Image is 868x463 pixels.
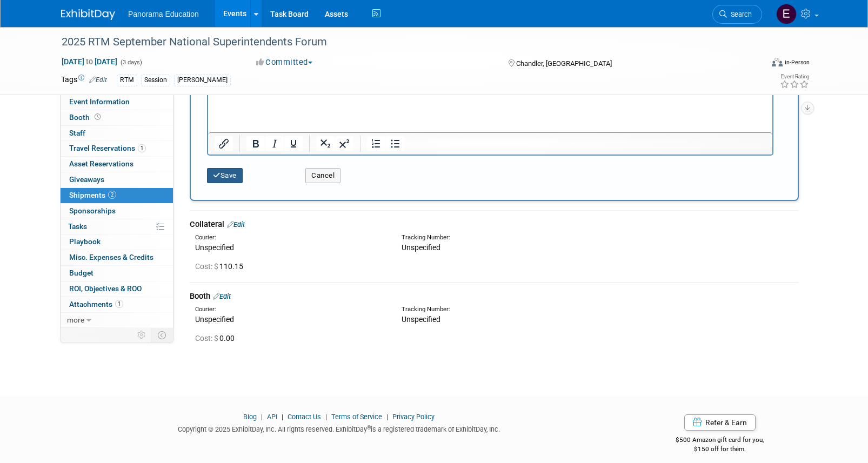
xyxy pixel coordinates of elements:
[61,313,173,328] a: more
[61,219,173,234] a: Tasks
[151,328,173,342] td: Toggle Event Tabs
[69,269,94,277] span: Budget
[195,305,385,314] div: Courier:
[61,250,173,265] a: Misc. Expenses & Credits
[402,305,644,314] div: Tracking Number:
[61,141,173,156] a: Travel Reservations1
[267,413,277,421] a: API
[243,413,257,421] a: Blog
[138,144,146,152] span: 1
[61,266,173,281] a: Budget
[61,281,173,297] a: ROI, Objectives & ROO
[67,316,84,324] span: more
[61,95,173,110] a: Event Information
[402,315,440,324] span: Unspecified
[69,300,123,308] span: Attachments
[195,262,248,271] span: 110.15
[780,74,809,79] div: Event Rating
[69,129,85,137] span: Staff
[61,422,617,434] div: Copyright © 2025 ExhibitDay, Inc. All rights reserved. ExhibitDay is a registered trademark of Ex...
[633,428,807,453] div: $500 Amazon gift card for you,
[119,59,142,66] span: (3 days)
[684,414,756,431] a: Refer & Earn
[195,262,219,271] span: Cost: $
[128,10,199,18] span: Panorama Education
[190,291,799,302] div: Booth
[117,75,137,86] div: RTM
[402,243,440,252] span: Unspecified
[69,97,130,106] span: Event Information
[195,242,385,253] div: Unspecified
[61,110,173,125] a: Booth
[61,204,173,219] a: Sponsorships
[115,300,123,308] span: 1
[69,191,116,199] span: Shipments
[61,297,173,312] a: Attachments1
[58,32,746,52] div: 2025 RTM September National Superintendents Forum
[108,191,116,199] span: 2
[246,136,265,151] button: Bold
[61,157,173,172] a: Asset Reservations
[207,168,243,183] button: Save
[195,314,385,325] div: Unspecified
[698,56,810,72] div: Event Format
[386,136,404,151] button: Bullet list
[61,74,107,86] td: Tags
[772,58,783,66] img: Format-Inperson.png
[258,413,265,421] span: |
[195,334,239,343] span: 0.00
[69,253,153,261] span: Misc. Expenses & Credits
[190,219,799,230] div: Collateral
[68,222,87,231] span: Tasks
[384,413,391,421] span: |
[61,188,173,203] a: Shipments2
[195,334,219,343] span: Cost: $
[712,5,762,24] a: Search
[633,445,807,454] div: $150 off for them.
[69,175,104,184] span: Giveaways
[69,206,116,215] span: Sponsorships
[265,136,284,151] button: Italic
[69,144,146,152] span: Travel Reservations
[174,75,231,86] div: [PERSON_NAME]
[61,126,173,141] a: Staff
[61,172,173,187] a: Giveaways
[92,113,103,121] span: Booth not reserved yet
[284,136,303,151] button: Underline
[89,76,107,84] a: Edit
[195,233,385,242] div: Courier:
[367,136,385,151] button: Numbered list
[776,4,797,24] img: External Events Calendar
[215,136,233,151] button: Insert/edit link
[288,413,321,421] a: Contact Us
[84,57,95,66] span: to
[516,59,612,68] span: Chandler, [GEOGRAPHIC_DATA]
[69,113,103,122] span: Booth
[316,136,335,151] button: Subscript
[335,136,353,151] button: Superscript
[227,220,245,229] a: Edit
[69,237,101,246] span: Playbook
[402,233,644,242] div: Tracking Number:
[61,57,118,66] span: [DATE] [DATE]
[213,292,231,300] a: Edit
[141,75,170,86] div: Session
[305,168,340,183] button: Cancel
[367,425,371,431] sup: ®
[252,57,317,68] button: Committed
[727,10,752,18] span: Search
[331,413,382,421] a: Terms of Service
[208,90,772,132] iframe: Rich Text Area
[392,413,435,421] a: Privacy Policy
[132,328,151,342] td: Personalize Event Tab Strip
[279,413,286,421] span: |
[323,413,330,421] span: |
[784,58,810,66] div: In-Person
[69,159,133,168] span: Asset Reservations
[61,234,173,250] a: Playbook
[61,9,115,20] img: ExhibitDay
[69,284,142,293] span: ROI, Objectives & ROO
